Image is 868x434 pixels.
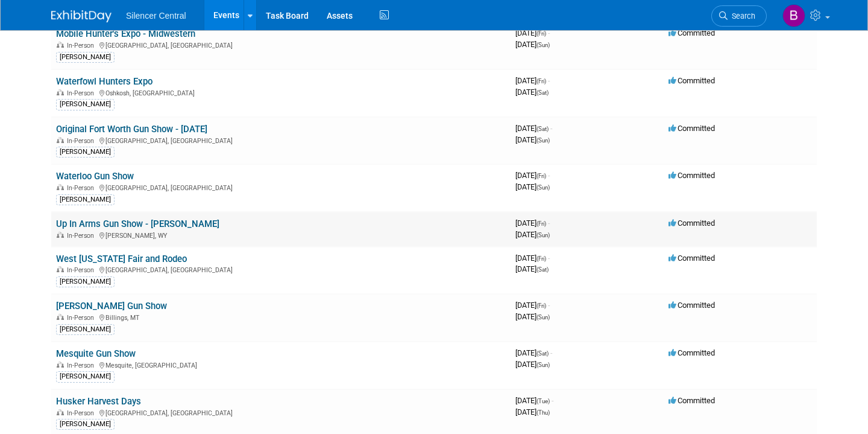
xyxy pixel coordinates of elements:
span: Committed [668,171,715,180]
img: In-Person Event [57,137,64,143]
a: Up In Arms Gun Show - [PERSON_NAME] [56,219,219,229]
span: Committed [668,76,715,85]
span: [DATE] [515,76,550,85]
span: - [548,301,550,310]
span: [DATE] [515,28,550,37]
span: - [548,171,550,180]
span: (Thu) [536,409,550,416]
div: [GEOGRAPHIC_DATA], [GEOGRAPHIC_DATA] [56,407,506,417]
span: (Sun) [536,362,550,368]
a: Original Fort Worth Gun Show - [DATE] [56,124,207,135]
span: [DATE] [515,88,549,97]
div: Mesquite, [GEOGRAPHIC_DATA] [56,360,506,369]
span: (Sat) [536,126,549,132]
span: (Sun) [536,42,550,48]
span: [DATE] [515,230,550,239]
span: [DATE] [515,40,550,49]
img: In-Person Event [57,362,64,368]
span: In-Person [67,362,98,369]
span: Committed [668,301,715,310]
img: In-Person Event [57,409,64,415]
span: (Sun) [536,232,550,238]
span: In-Person [67,184,98,192]
span: - [548,76,550,85]
div: [PERSON_NAME] [56,276,115,287]
span: - [548,28,550,37]
span: In-Person [67,409,98,417]
span: In-Person [67,42,98,49]
span: (Fri) [536,302,546,309]
span: Committed [668,219,715,228]
a: Waterfowl Hunters Expo [56,76,153,87]
a: Waterloo Gun Show [56,171,134,182]
span: [DATE] [515,360,550,369]
img: In-Person Event [57,89,64,95]
span: [DATE] [515,124,552,133]
span: - [548,254,550,263]
span: Committed [668,28,715,37]
img: In-Person Event [57,266,64,272]
div: [GEOGRAPHIC_DATA], [GEOGRAPHIC_DATA] [56,40,506,49]
span: [DATE] [515,407,550,416]
span: (Fri) [536,30,546,37]
span: - [550,348,552,357]
div: [PERSON_NAME] [56,52,115,63]
img: ExhibitDay [51,10,112,22]
img: In-Person Event [57,314,64,320]
a: Search [711,5,767,27]
a: West [US_STATE] Fair and Rodeo [56,254,187,264]
div: [PERSON_NAME] [56,147,115,158]
span: In-Person [67,266,98,274]
div: [PERSON_NAME] [56,194,115,205]
span: - [550,124,552,133]
span: - [548,219,550,228]
span: In-Person [67,89,98,97]
span: [DATE] [515,264,549,273]
a: Mobile Hunter's Expo - Midwestern [56,28,195,39]
img: In-Person Event [57,184,64,190]
span: In-Person [67,314,98,322]
span: [DATE] [515,135,550,144]
span: (Fri) [536,78,546,85]
span: [DATE] [515,396,553,405]
span: [DATE] [515,312,550,321]
a: Husker Harvest Days [56,396,141,407]
span: Committed [668,254,715,263]
span: (Sat) [536,89,549,96]
span: [DATE] [515,254,550,263]
span: [DATE] [515,182,550,191]
span: [DATE] [515,219,550,228]
span: (Sat) [536,350,549,357]
div: [PERSON_NAME], WY [56,230,506,240]
span: (Tue) [536,398,550,404]
span: In-Person [67,232,98,240]
span: (Fri) [536,173,546,179]
div: [PERSON_NAME] [56,371,115,382]
span: Search [728,11,755,21]
div: Billings, MT [56,312,506,322]
span: Committed [668,124,715,133]
a: [PERSON_NAME] Gun Show [56,301,167,311]
img: In-Person Event [57,232,64,238]
span: (Sun) [536,314,550,321]
span: Silencer Central [126,11,186,21]
span: (Sun) [536,137,550,144]
div: [GEOGRAPHIC_DATA], [GEOGRAPHIC_DATA] [56,264,506,274]
span: (Sun) [536,184,550,191]
span: [DATE] [515,348,552,357]
img: Braden Hougaard [782,4,805,27]
div: [GEOGRAPHIC_DATA], [GEOGRAPHIC_DATA] [56,182,506,192]
span: Committed [668,396,715,405]
span: Committed [668,348,715,357]
span: (Fri) [536,220,546,227]
div: [PERSON_NAME] [56,419,115,430]
span: In-Person [67,137,98,145]
span: [DATE] [515,301,550,310]
div: [PERSON_NAME] [56,324,115,335]
div: [PERSON_NAME] [56,99,115,110]
div: Oshkosh, [GEOGRAPHIC_DATA] [56,88,506,97]
div: [GEOGRAPHIC_DATA], [GEOGRAPHIC_DATA] [56,135,506,145]
span: (Fri) [536,255,546,262]
span: [DATE] [515,171,550,180]
span: (Sat) [536,266,549,273]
